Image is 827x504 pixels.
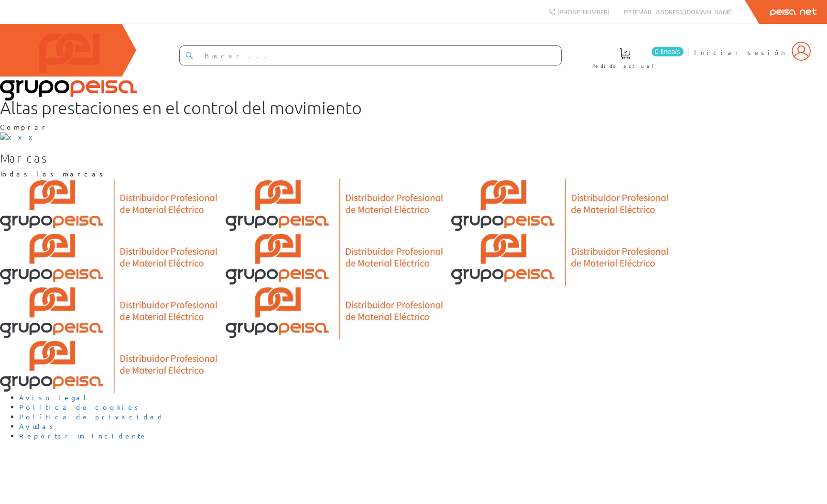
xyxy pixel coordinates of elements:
span: Pedido actual [592,61,657,71]
a: Ayudas [19,422,56,430]
span: [EMAIL_ADDRESS][DOMAIN_NAME] [633,8,733,16]
img: xxx [226,232,446,286]
img: xxx [451,179,671,232]
a: Política de cookies [19,403,141,411]
img: xxx [226,179,446,232]
a: Reportar un incidente [19,431,147,440]
a: Política de privacidad [19,412,164,421]
img: xxx [451,232,671,286]
span: [PHONE_NUMBER] [557,8,609,16]
a: Aviso legal [19,393,90,402]
img: xxx [226,286,446,340]
span: Iniciar sesión [694,47,787,57]
span: 0 línea/s [652,47,684,56]
input: Buscar ... [198,46,561,65]
a: Iniciar sesión [694,40,811,49]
